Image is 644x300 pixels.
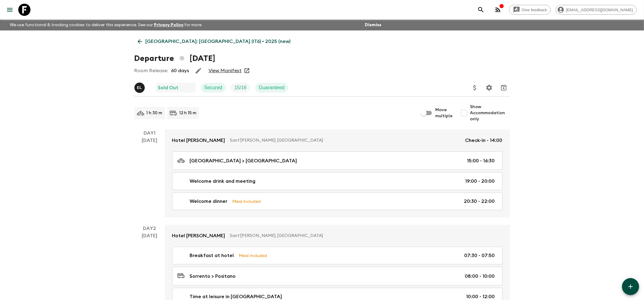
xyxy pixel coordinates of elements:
button: Settings [483,82,495,94]
div: [EMAIL_ADDRESS][DOMAIN_NAME] [556,5,637,15]
p: 15 / 16 [234,84,247,91]
div: Secured [201,83,226,93]
p: 07:30 - 07:50 [464,252,495,259]
p: Meal Included [233,198,261,205]
p: 15:00 - 16:30 [467,157,495,164]
a: Hotel [PERSON_NAME]Sant'[PERSON_NAME], [GEOGRAPHIC_DATA]Check-in - 14:00 [165,129,510,151]
p: Welcome drink and meeting [190,178,256,185]
a: Sorrento > Positano08:00 - 10:00 [172,267,503,285]
p: 20:30 - 22:00 [464,198,495,205]
span: [EMAIL_ADDRESS][DOMAIN_NAME] [563,8,636,12]
h1: Departure [DATE] [134,52,215,65]
p: 08:00 - 10:00 [465,273,495,280]
button: menu [4,4,16,16]
p: Hotel [PERSON_NAME] [172,137,225,144]
span: Move multiple [436,107,453,119]
a: Hotel [PERSON_NAME]Sant'[PERSON_NAME], [GEOGRAPHIC_DATA] [165,225,510,247]
div: Trip Fill [231,83,250,93]
button: Archive (Completed, Cancelled or Unsynced Departures only) [498,82,510,94]
a: Give feedback [509,5,551,15]
div: [DATE] [142,137,157,217]
a: [GEOGRAPHIC_DATA]: [GEOGRAPHIC_DATA] (IT6) • 2025 (new) [134,35,294,48]
p: [GEOGRAPHIC_DATA] > [GEOGRAPHIC_DATA] [190,157,297,164]
p: Sant'[PERSON_NAME], [GEOGRAPHIC_DATA] [230,137,461,143]
a: Breakfast at hotelMeal Included07:30 - 07:50 [172,247,503,264]
p: Sant'[PERSON_NAME], [GEOGRAPHIC_DATA] [230,233,498,239]
p: Sorrento > Positano [190,273,236,280]
p: Hotel [PERSON_NAME] [172,232,225,239]
button: EL [134,83,146,93]
a: View Manifest [208,68,242,74]
p: Welcome dinner [190,198,228,205]
button: Update Price, Early Bird Discount and Costs [469,82,481,94]
span: Give feedback [518,8,550,12]
a: Privacy Policy [154,23,183,27]
p: Room Release: [134,67,168,74]
p: Day 1 [134,129,165,137]
p: 12 h 15 m [180,110,197,116]
p: E L [137,85,142,90]
p: Day 2 [134,225,165,232]
p: Breakfast at hotel [190,252,234,259]
p: Meal Included [239,252,267,259]
p: 1 h 30 m [147,110,162,116]
p: 19:00 - 20:00 [465,178,495,185]
p: Sold Out [158,84,179,91]
p: We use functional & tracking cookies to deliver this experience. See our for more. [7,19,205,30]
span: Show Accommodation only [470,104,510,122]
p: Check-in - 14:00 [465,137,503,144]
span: Eleonora Longobardi [134,84,146,89]
a: Welcome dinnerMeal Included20:30 - 22:00 [172,192,503,210]
a: [GEOGRAPHIC_DATA] > [GEOGRAPHIC_DATA]15:00 - 16:30 [172,151,503,170]
button: search adventures [475,4,487,16]
p: Secured [204,84,222,91]
p: Guaranteed [259,84,285,91]
p: 60 days [171,67,189,74]
button: Dismiss [363,21,383,29]
a: Welcome drink and meeting19:00 - 20:00 [172,172,503,190]
p: [GEOGRAPHIC_DATA]: [GEOGRAPHIC_DATA] (IT6) • 2025 (new) [146,38,291,45]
